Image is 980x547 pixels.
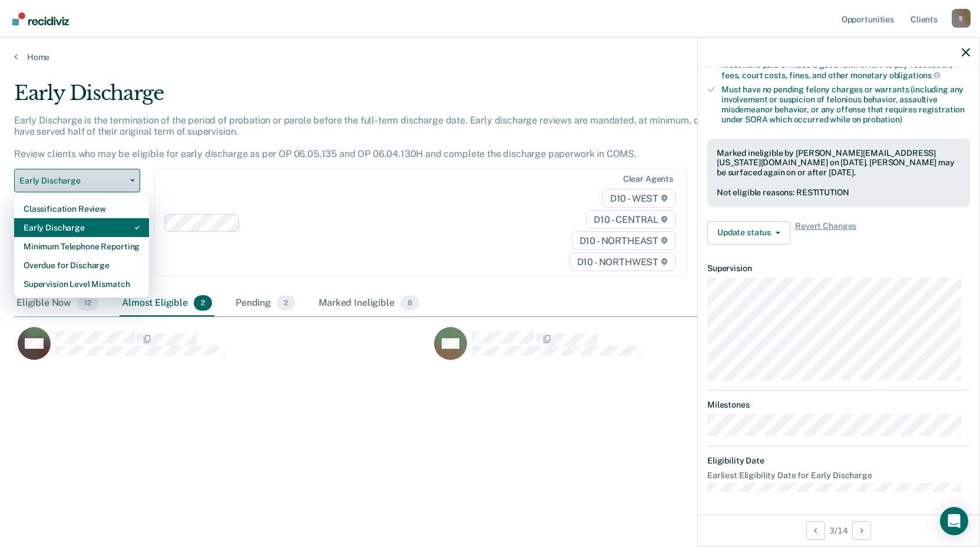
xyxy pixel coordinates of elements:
[707,456,970,466] dt: Eligibility Date
[572,231,676,250] span: D10 - NORTHEAST
[120,291,214,316] div: Almost Eligible
[707,471,970,481] dt: Earliest Eligibility Date for Early Discharge
[952,9,971,28] button: Profile dropdown button
[602,189,676,208] span: D10 - WEST
[889,71,941,80] span: obligations
[194,295,212,311] span: 2
[721,85,970,124] div: Must have no pending felony charges or warrants (including any involvement or suspicion of feloni...
[795,221,856,245] span: Revert Changes
[586,210,676,229] span: D10 - CENTRAL
[24,199,140,218] div: Classification Review
[233,291,297,316] div: Pending
[14,291,101,316] div: Eligible Now
[623,174,673,184] div: Clear agents
[77,295,98,311] span: 12
[316,291,422,316] div: Marked Ineligible
[12,12,69,25] img: Recidiviz
[14,52,966,62] a: Home
[400,295,419,311] span: 8
[14,81,749,115] div: Early Discharge
[277,295,295,311] span: 2
[940,507,968,535] div: Open Intercom Messenger
[806,521,825,540] button: Previous Opportunity
[24,256,140,275] div: Overdue for Discharge
[717,188,961,198] div: Not eligible reasons: RESTITUTION
[952,9,971,28] div: S
[570,252,676,271] span: D10 - NORTHWEST
[24,218,140,237] div: Early Discharge
[717,148,961,178] div: Marked ineligible by [PERSON_NAME][EMAIL_ADDRESS][US_STATE][DOMAIN_NAME] on [DATE]. [PERSON_NAME]...
[707,264,970,273] dt: Supervision
[24,275,140,293] div: Supervision Level Mismatch
[707,400,970,410] dt: Milestones
[431,326,847,373] div: CaseloadOpportunityCell-0670444
[852,521,871,540] button: Next Opportunity
[721,60,970,80] div: Must have paid or made a good faith effort to pay restitution, fees, court costs, fines, and othe...
[707,221,790,245] button: Update status
[24,237,140,256] div: Minimum Telephone Reporting
[863,115,902,124] span: probation)
[698,515,979,546] div: 3 / 14
[14,326,431,373] div: CaseloadOpportunityCell-0588801
[14,115,746,160] p: Early Discharge is the termination of the period of probation or parole before the full-term disc...
[19,176,125,186] span: Early Discharge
